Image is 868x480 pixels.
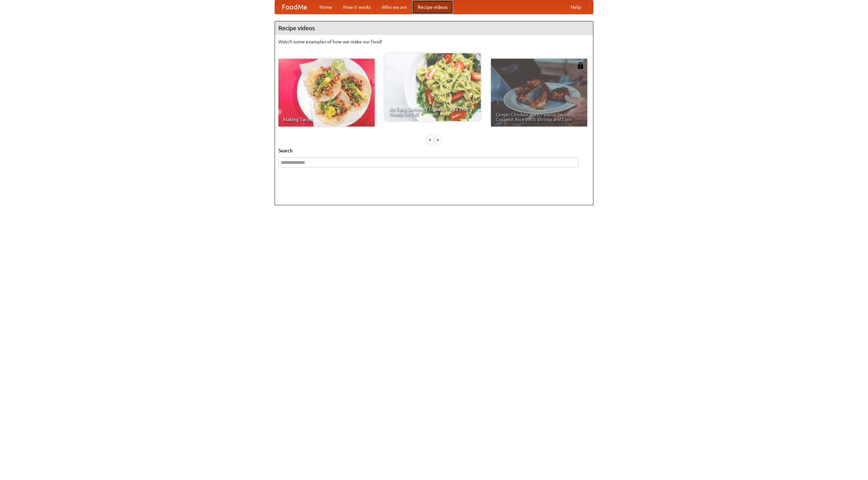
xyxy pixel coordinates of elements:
a: Recipe videos [412,0,453,14]
img: 483408.png [577,62,584,69]
a: Home [314,0,338,14]
a: FoodMe [275,0,314,14]
p: Watch some examples of how we make our food! [278,38,590,45]
span: Making Tacos [283,117,370,122]
h5: Search [278,147,590,154]
a: Who we are [376,0,412,14]
h4: Recipe videos [275,21,593,35]
div: » [435,135,441,144]
a: Making Tacos [278,59,375,127]
a: An Easy, Summery Tomato Pasta That's Ready for Fall [384,53,481,121]
a: How it works [338,0,376,14]
div: « [427,135,433,144]
span: An Easy, Summery Tomato Pasta That's Ready for Fall [389,107,476,116]
a: Help [565,0,586,14]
